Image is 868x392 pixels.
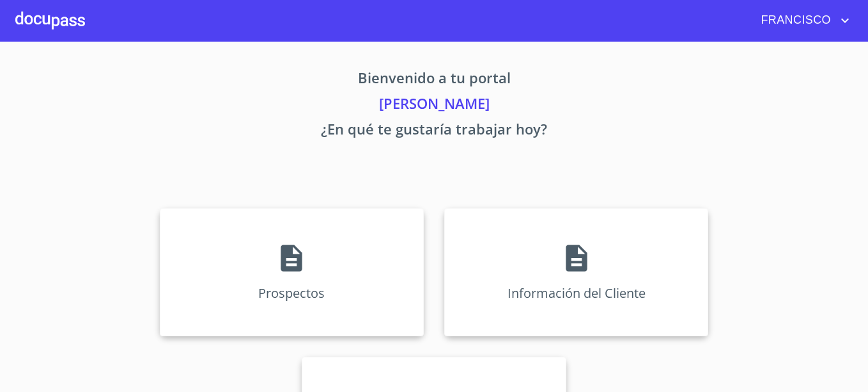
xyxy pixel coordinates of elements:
[751,10,837,31] span: FRANCISCO
[40,93,828,118] p: [PERSON_NAME]
[40,67,828,93] p: Bienvenido a tu portal
[751,10,853,31] button: account of current user
[258,284,325,302] p: Prospectos
[508,284,646,302] p: Información del Cliente
[40,118,828,144] p: ¿En qué te gustaría trabajar hoy?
